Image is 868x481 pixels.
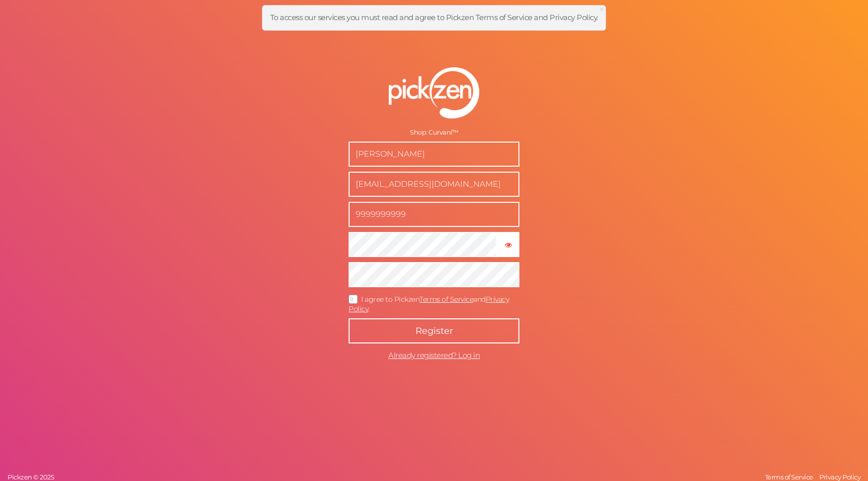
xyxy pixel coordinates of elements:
span: Already registered? Log in [388,350,480,360]
div: Shop: Curvani™ [349,129,519,137]
a: Terms of Service [763,473,816,481]
span: To access our services you must read and agree to Pickzen Terms of Service and Privacy Policy. [270,13,598,22]
span: × [598,2,605,17]
span: Privacy Policy [819,473,860,481]
input: Business e-mail [349,172,519,197]
img: pz-logo-white.png [389,67,479,118]
input: Phone [349,202,519,227]
a: Privacy Policy [817,473,863,481]
span: I agree to Pickzen and . [349,295,509,313]
span: Register [415,325,453,336]
button: Register [349,318,519,343]
a: Terms of Service [419,295,473,304]
a: Privacy Policy [349,295,509,313]
span: Terms of Service [765,473,813,481]
input: Name [349,142,519,167]
a: Pickzen © 2025 [5,473,56,481]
